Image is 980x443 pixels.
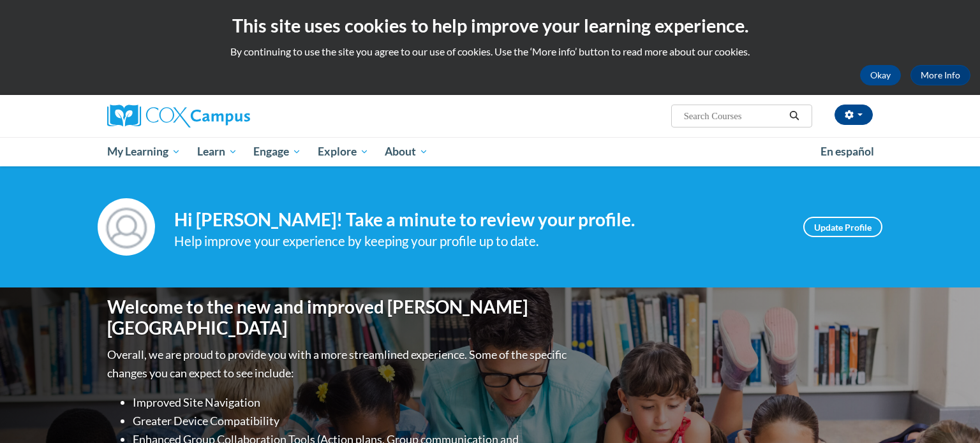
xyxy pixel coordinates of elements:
a: Cox Campus [107,105,350,127]
span: Explore [318,144,369,159]
button: Account Settings [835,105,873,125]
iframe: Button to launch messaging window [929,392,970,433]
span: Engage [253,144,301,159]
button: Okay [860,65,901,85]
a: Update Profile [803,217,882,237]
span: En español [820,145,874,158]
h4: Hi [PERSON_NAME]! Take a minute to review your profile. [174,209,784,231]
a: Engage [245,137,309,166]
input: Search Courses [683,108,785,124]
span: About [385,144,428,159]
span: Learn [197,144,237,159]
a: En español [812,138,882,165]
a: Explore [309,137,377,166]
p: By continuing to use the site you agree to our use of cookies. Use the ‘More info’ button to read... [10,45,970,59]
div: Help improve your experience by keeping your profile up to date. [174,231,784,252]
img: Profile Image [98,198,155,256]
h2: This site uses cookies to help improve your learning experience. [10,13,970,38]
a: About [377,137,437,166]
a: My Learning [99,137,189,166]
p: Overall, we are proud to provide you with a more streamlined experience. Some of the specific cha... [107,345,570,382]
li: Improved Site Navigation [133,393,570,412]
div: Main menu [88,137,892,166]
li: Greater Device Compatibility [133,412,570,430]
a: Learn [189,137,246,166]
span: My Learning [107,144,181,159]
img: Cox Campus [107,105,250,127]
button: Search [785,108,804,124]
h1: Welcome to the new and improved [PERSON_NAME][GEOGRAPHIC_DATA] [107,296,570,339]
a: More Info [910,65,970,85]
